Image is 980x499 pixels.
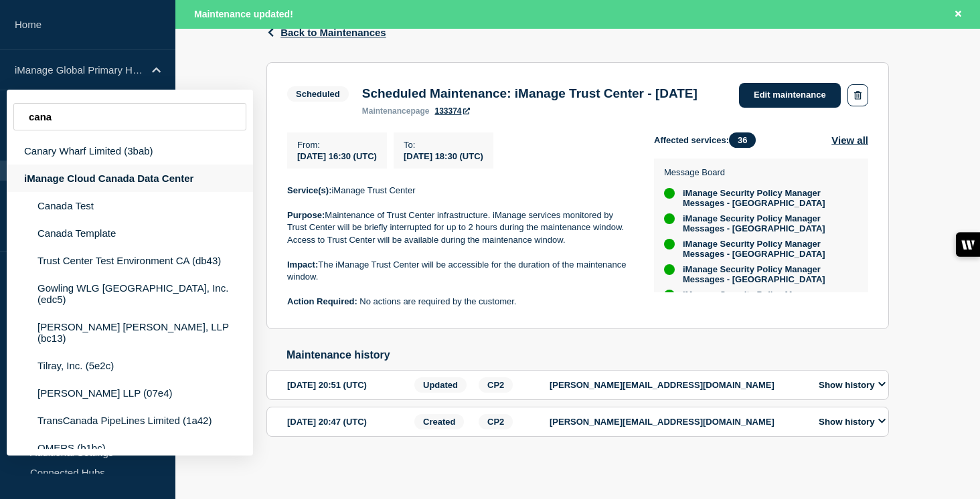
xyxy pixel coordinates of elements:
[479,414,513,429] span: CP2
[664,167,855,177] p: Message Board
[683,213,855,233] span: iManage Security Policy Manager Messages - [GEOGRAPHIC_DATA]
[683,290,855,310] span: iManage Security Policy Manager Messages - [GEOGRAPHIC_DATA]
[362,106,411,116] span: maintenance
[664,213,675,224] div: up
[297,140,377,150] p: From :
[287,210,325,220] strong: Purpose:
[7,274,253,313] li: Gowling WLG [GEOGRAPHIC_DATA], Inc. (edc5)
[287,296,359,306] strong: Action Required:
[15,64,143,76] p: iManage Global Primary Hub
[287,259,633,284] p: The iManage Trust Center will be accessible for the duration of the maintenance window.
[287,209,633,246] p: Maintenance of Trust Center infrastructure. iManage services monitored by Trust Center will be br...
[266,27,386,38] button: Back to Maintenances
[831,132,868,148] button: View all
[664,290,675,300] div: up
[7,313,253,352] li: [PERSON_NAME] [PERSON_NAME], LLP (bc13)
[287,414,410,429] div: [DATE] 20:47 (UTC)
[414,414,464,429] span: Created
[194,9,293,19] span: Maintenance updated!
[815,416,890,427] button: Show history
[414,377,467,393] span: Updated
[664,239,675,249] div: up
[7,165,253,192] div: iManage Cloud Canada Data Center
[683,264,855,284] span: iManage Security Policy Manager Messages - [GEOGRAPHIC_DATA]
[7,219,253,247] li: Canada Template
[664,264,675,275] div: up
[815,379,890,391] button: Show history
[362,86,698,101] h3: Scheduled Maintenance: iManage Trust Center - [DATE]
[683,239,855,259] span: iManage Security Policy Manager Messages - [GEOGRAPHIC_DATA]
[550,380,804,390] p: [PERSON_NAME][EMAIL_ADDRESS][DOMAIN_NAME]
[7,192,253,219] li: Canada Test
[287,185,633,197] p: iManage Trust Center
[287,296,633,308] p: No actions are required by the customer.
[404,151,483,161] span: [DATE] 18:30 (UTC)
[287,349,889,361] h2: Maintenance history
[950,7,967,22] button: Close banner
[7,137,253,165] div: Canary Wharf Limited (3bab)
[7,407,253,434] li: TransCanada PipeLines Limited (1a42)
[550,417,804,427] p: [PERSON_NAME][EMAIL_ADDRESS][DOMAIN_NAME]
[683,188,855,208] span: iManage Security Policy Manager Messages - [GEOGRAPHIC_DATA]
[297,151,377,161] span: [DATE] 16:30 (UTC)
[287,86,349,102] span: Scheduled
[434,106,469,116] a: 133374
[7,434,253,462] li: OMERS (b1bc)
[404,140,483,150] p: To :
[7,247,253,274] li: Trust Center Test Environment CA (db43)
[287,377,410,393] div: [DATE] 20:51 (UTC)
[280,27,386,38] span: Back to Maintenances
[729,132,756,148] span: 36
[664,188,675,199] div: up
[362,106,430,116] p: page
[7,379,253,407] li: [PERSON_NAME] LLP (07e4)
[287,185,331,195] strong: Service(s):
[287,260,318,270] strong: Impact:
[654,132,762,148] span: Affected services:
[479,377,513,393] span: CP2
[7,352,253,379] li: Tilray, Inc. (5e2c)
[739,83,841,108] a: Edit maintenance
